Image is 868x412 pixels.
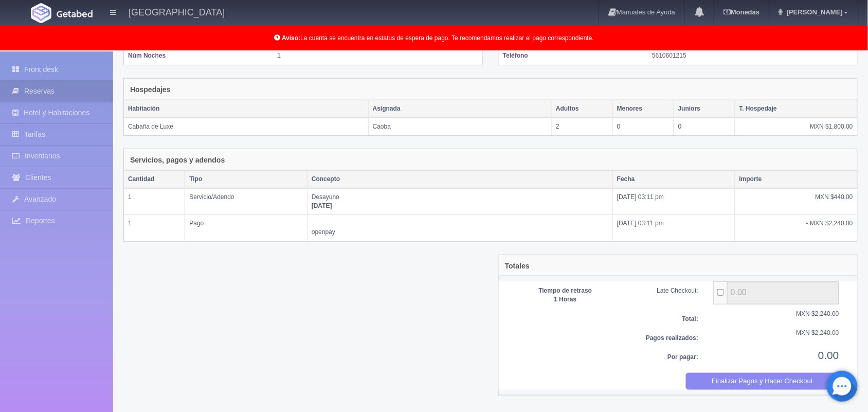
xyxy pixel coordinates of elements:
td: MXN $440.00 [735,188,857,215]
td: Caoba [368,118,552,135]
td: [DATE] 03:11 pm [613,215,735,241]
div: Late Checkout: [622,286,706,295]
td: 5610601215 [648,47,857,65]
img: Getabed [57,10,93,17]
th: Tipo [185,171,308,188]
th: Cantidad [124,171,185,188]
td: 1 [273,47,482,65]
th: T. Hospedaje [735,100,857,118]
td: - MXN $2,240.00 [735,215,857,241]
th: Asignada [368,100,552,118]
h4: Hospedajes [130,86,171,94]
td: Pago [185,215,308,241]
th: Importe [735,171,857,188]
td: 1 [124,215,185,241]
div: 0.00 [706,348,847,363]
h4: Servicios, pagos y adendos [130,156,225,164]
th: Juniors [674,100,735,118]
b: Aviso: [282,34,300,42]
td: MXN $1,800.00 [735,118,857,135]
th: Teléfono [499,47,648,65]
b: Pagos realizados: [646,334,698,342]
th: Adultos [552,100,613,118]
h4: [GEOGRAPHIC_DATA] [129,5,225,18]
td: Servicio/Adendo [185,188,308,215]
button: Finalizar Pagos y Hacer Checkout [686,373,840,390]
span: [PERSON_NAME] [784,8,843,16]
b: Total: [682,315,698,323]
input: ... [727,281,839,304]
td: 2 [552,118,613,135]
h4: Totales [505,262,530,270]
th: Menores [613,100,674,118]
b: Tiempo de retraso 1 Horas [539,287,592,303]
td: 0 [613,118,674,135]
td: 1 [124,188,185,215]
b: [DATE] [312,202,332,209]
td: 0 [674,118,735,135]
td: [DATE] 03:11 pm [613,188,735,215]
th: Núm Noches [124,47,273,65]
th: Concepto [307,171,612,188]
img: Getabed [31,3,51,23]
div: MXN $2,240.00 [706,310,847,318]
span: Desayuno [312,193,339,201]
div: MXN $2,240.00 [706,329,847,337]
b: Monedas [724,8,759,16]
th: Fecha [613,171,735,188]
input: ... [717,289,724,296]
b: Por pagar: [667,353,698,361]
td: Cabaña de Luxe [124,118,368,135]
th: Habitación [124,100,368,118]
td: openpay [307,215,612,241]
